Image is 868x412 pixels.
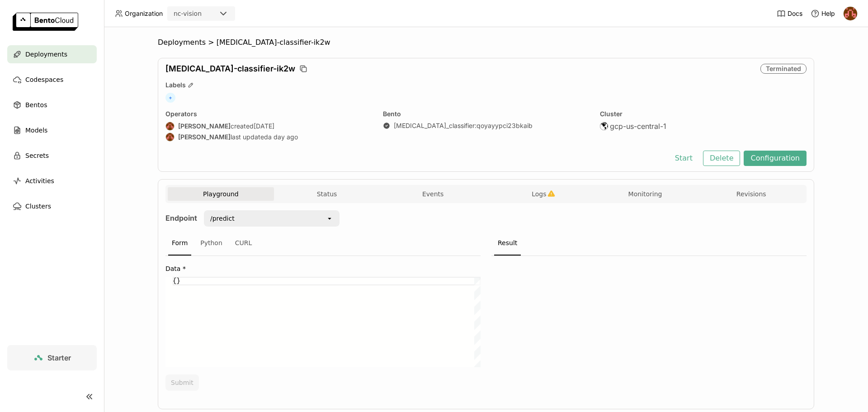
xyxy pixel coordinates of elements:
[231,231,256,256] div: CURL
[197,231,226,256] div: Python
[383,110,590,118] div: Bento
[7,45,97,63] a: Deployments
[174,9,202,18] div: nc-vision
[178,122,231,130] strong: [PERSON_NAME]
[760,64,807,74] div: Terminated
[7,96,97,114] a: Bentos
[173,277,180,284] span: {}
[7,147,97,165] a: Secrets
[25,150,49,161] span: Secrets
[394,122,533,130] a: [MEDICAL_DATA]_classifier:qoyayypci23bkaib
[125,9,163,18] span: Organization
[788,9,802,18] span: Docs
[703,151,741,166] button: Delete
[165,93,175,103] span: +
[47,353,71,362] span: Starter
[326,215,333,222] svg: open
[217,38,330,47] span: [MEDICAL_DATA]-classifier-ik2w
[254,122,274,130] span: [DATE]
[844,7,857,20] img: Akash Bhandari
[25,175,54,186] span: Activities
[532,190,546,198] span: Logs
[210,214,235,223] div: /predict
[25,99,47,110] span: Bentos
[203,9,203,19] input: Selected nc-vision.
[25,201,51,212] span: Clusters
[494,231,521,256] div: Result
[7,345,97,370] a: Starter
[158,38,814,47] nav: Breadcrumbs navigation
[168,187,274,201] button: Playground
[165,64,295,74] span: [MEDICAL_DATA]-classifier-ik2w
[380,187,486,201] button: Events
[165,81,807,89] div: Labels
[165,110,372,118] div: Operators
[777,9,802,18] a: Docs
[268,133,298,141] span: a day ago
[25,49,67,60] span: Deployments
[165,265,481,272] label: Data *
[811,9,835,18] div: Help
[166,122,174,130] img: Akash Bhandari
[7,197,97,215] a: Clusters
[165,213,197,223] strong: Endpoint
[7,71,97,89] a: Codespaces
[25,74,63,85] span: Codespaces
[744,151,807,166] button: Configuration
[165,374,199,391] button: Submit
[206,38,217,47] span: >
[698,187,804,201] button: Revisions
[178,133,231,141] strong: [PERSON_NAME]
[821,9,835,18] span: Help
[13,13,78,31] img: logo
[274,187,380,201] button: Status
[7,172,97,190] a: Activities
[592,187,698,201] button: Monitoring
[236,214,236,223] input: Selected /predict.
[165,133,372,142] div: last updated
[158,38,206,47] span: Deployments
[610,122,666,131] span: gcp-us-central-1
[166,133,174,141] img: Akash Bhandari
[600,110,807,118] div: Cluster
[668,151,699,166] button: Start
[25,125,47,136] span: Models
[168,231,191,256] div: Form
[7,121,97,139] a: Models
[165,122,372,131] div: created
